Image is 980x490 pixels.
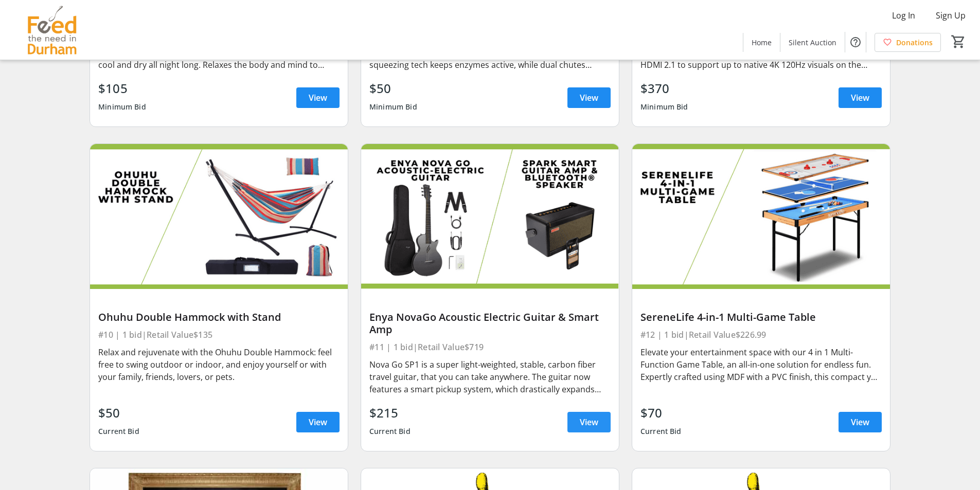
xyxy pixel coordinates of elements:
div: Current Bid [98,422,139,441]
div: SereneLife 4-in-1 Multi-Game Table [640,311,882,323]
a: View [567,412,611,432]
div: Current Bid [369,422,411,441]
span: Log In [892,9,915,22]
button: Sign Up [928,7,974,24]
div: Minimum Bid [369,98,417,116]
span: View [309,416,327,428]
div: Current Bid [640,422,682,441]
a: Home [743,33,780,52]
span: Silent Auction [789,37,836,48]
button: Log In [884,7,923,24]
span: View [851,92,869,104]
img: SereneLife 4-in-1 Multi-Game Table [632,144,890,289]
div: Nova Go SP1 is a super light-weighted, stable, carbon fiber travel guitar, that you can take anyw... [369,358,611,395]
div: $105 [98,79,146,98]
a: View [839,87,882,108]
span: Home [752,37,772,48]
span: View [580,416,598,428]
img: Ohuhu Double Hammock with Stand [90,144,348,289]
div: #11 | 1 bid | Retail Value $719 [369,340,611,354]
span: View [309,92,327,104]
a: Donations [875,33,941,52]
span: View [580,92,598,104]
div: $70 [640,404,682,422]
img: Enya NovaGo Acoustic Electric Guitar & Smart Amp [361,144,619,289]
div: #12 | 1 bid | Retail Value $226.99 [640,328,882,342]
div: Relax and rejuvenate with the Ohuhu Double Hammock: feel free to swing outdoor or indoor, and enj... [98,346,340,383]
a: View [567,87,611,108]
span: Sign Up [936,9,966,22]
div: Minimum Bid [98,98,146,116]
div: $215 [369,404,411,422]
div: #10 | 1 bid | Retail Value $135 [98,328,340,342]
button: Help [845,32,866,52]
img: Feed the Need in Durham's Logo [6,4,98,56]
a: Silent Auction [780,33,845,52]
div: Enya NovaGo Acoustic Electric Guitar & Smart Amp [369,311,611,336]
span: View [851,416,869,428]
div: Elevate your entertainment space with our 4 in 1 Multi-Function Game Table, an all-in-one solutio... [640,346,882,383]
div: Minimum Bid [640,98,688,116]
button: Cart [949,32,968,51]
div: Ohuhu Double Hammock with Stand [98,311,340,323]
a: View [296,412,340,432]
span: Donations [896,37,933,48]
a: View [296,87,340,108]
div: $50 [369,79,417,98]
a: View [839,412,882,432]
div: $50 [98,404,139,422]
div: $370 [640,79,688,98]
